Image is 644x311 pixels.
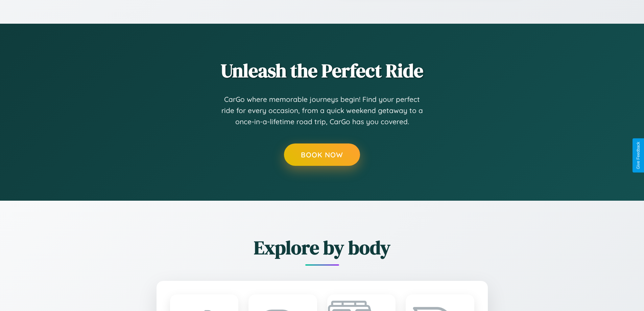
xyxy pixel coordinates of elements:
button: Book Now [284,143,360,166]
p: CarGo where memorable journeys begin! Find your perfect ride for every occasion, from a quick wee... [221,94,424,128]
h2: Unleash the Perfect Ride [119,58,525,84]
h2: Explore by body [119,235,525,261]
div: Give Feedback [636,142,641,169]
